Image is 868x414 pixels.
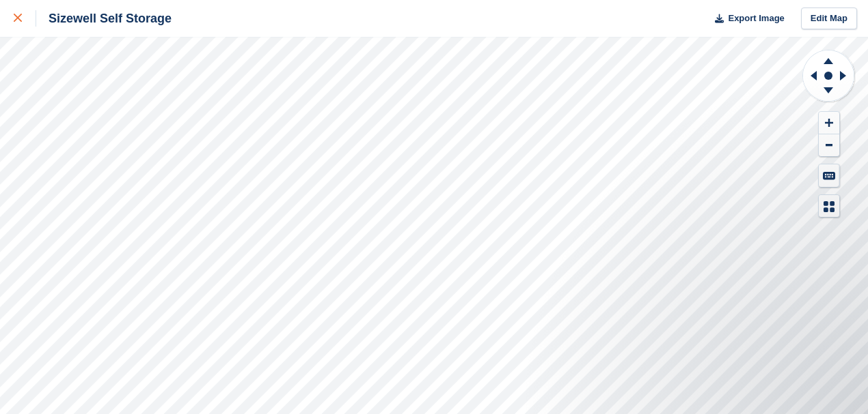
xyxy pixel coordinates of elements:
[707,8,785,30] button: Export Image
[728,12,784,25] span: Export Image
[819,134,839,157] button: Zoom Out
[819,112,839,134] button: Zoom In
[36,10,172,27] div: Sizewell Self Storage
[819,164,839,187] button: Keyboard Shortcuts
[819,195,839,218] button: Map Legend
[801,8,857,30] a: Edit Map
